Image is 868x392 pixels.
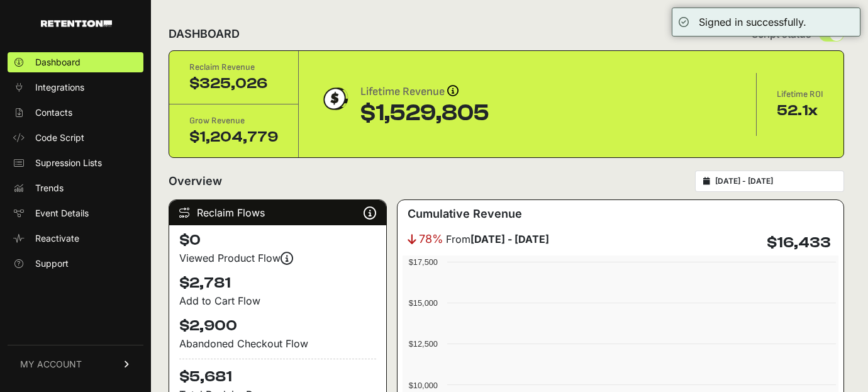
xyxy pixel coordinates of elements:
div: Grow Revenue [189,115,278,127]
div: Abandoned Checkout Flow [179,336,376,351]
div: $325,026 [189,74,278,94]
div: Lifetime Revenue [360,83,489,101]
a: Reactivate [8,228,143,249]
div: $1,204,779 [189,127,278,147]
text: $17,500 [409,257,438,267]
div: Add to Cart Flow [179,293,376,308]
div: 52.1x [777,101,823,121]
h2: DASHBOARD [169,25,240,43]
span: Contacts [35,106,72,119]
a: Trends [8,178,143,198]
a: Code Script [8,128,143,148]
h3: Cumulative Revenue [408,205,522,223]
a: Dashboard [8,52,143,72]
h2: Overview [169,172,222,190]
h4: $0 [179,230,376,250]
div: Reclaim Flows [169,200,386,225]
a: Support [8,254,143,274]
div: Lifetime ROI [777,88,823,101]
span: Trends [35,182,64,194]
h4: $16,433 [767,233,831,253]
div: Viewed Product Flow [179,250,376,266]
h4: $2,781 [179,273,376,293]
div: $1,529,805 [360,101,489,126]
span: Dashboard [35,56,81,69]
div: Signed in successfully. [699,14,806,30]
a: Supression Lists [8,153,143,173]
img: Retention.com [41,20,112,27]
a: Integrations [8,77,143,98]
span: Event Details [35,207,89,220]
a: Contacts [8,103,143,123]
span: Supression Lists [35,157,102,169]
text: $12,500 [409,339,438,349]
h4: $5,681 [179,359,376,387]
span: Code Script [35,132,84,144]
span: Integrations [35,81,84,94]
span: MY ACCOUNT [20,358,82,371]
span: From [446,232,549,247]
i: Events are firing, and revenue is coming soon! Reclaim revenue is updated nightly. [281,258,293,259]
strong: [DATE] - [DATE] [470,233,549,245]
text: $15,000 [409,298,438,308]
a: MY ACCOUNT [8,345,143,383]
a: Event Details [8,203,143,223]
span: Reactivate [35,232,79,245]
h4: $2,900 [179,316,376,336]
img: dollar-coin-05c43ed7efb7bc0c12610022525b4bbbb207c7efeef5aecc26f025e68dcafac9.png [319,83,350,115]
span: 78% [419,230,443,248]
span: Support [35,257,69,270]
div: Reclaim Revenue [189,61,278,74]
text: $10,000 [409,381,438,390]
